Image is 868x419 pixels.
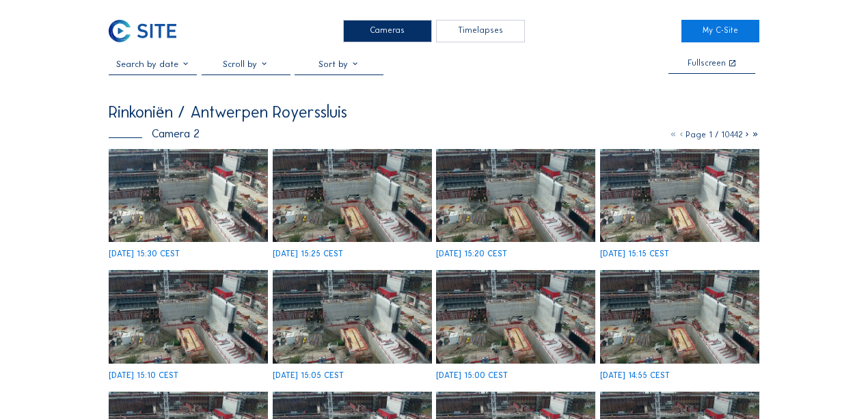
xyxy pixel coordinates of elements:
img: image_53393822 [436,270,595,364]
img: image_53394383 [436,149,595,243]
input: Search by date 󰅀 [109,59,198,69]
div: [DATE] 15:20 CEST [436,250,507,258]
div: [DATE] 14:55 CEST [600,372,670,380]
img: image_53393975 [273,270,432,364]
div: Timelapses [436,20,525,42]
span: Page 1 / 10442 [686,130,743,139]
img: C-SITE Logo [109,20,177,42]
div: [DATE] 15:25 CEST [273,250,343,258]
div: [DATE] 15:15 CEST [600,250,669,258]
div: Rinkoniën / Antwerpen Royerssluis [109,104,347,120]
div: [DATE] 15:00 CEST [436,372,508,380]
a: C-SITE Logo [109,20,187,42]
img: image_53394705 [109,149,268,243]
img: image_53393720 [600,270,759,364]
img: image_53394298 [600,149,759,243]
div: [DATE] 15:05 CEST [273,372,344,380]
img: image_53394141 [109,270,268,364]
div: Fullscreen [688,59,726,68]
div: [DATE] 15:30 CEST [109,250,180,258]
a: My C-Site [681,20,759,42]
div: [DATE] 15:10 CEST [109,372,178,380]
div: Cameras [343,20,432,42]
div: Camera 2 [109,128,200,139]
img: image_53394544 [273,149,432,243]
